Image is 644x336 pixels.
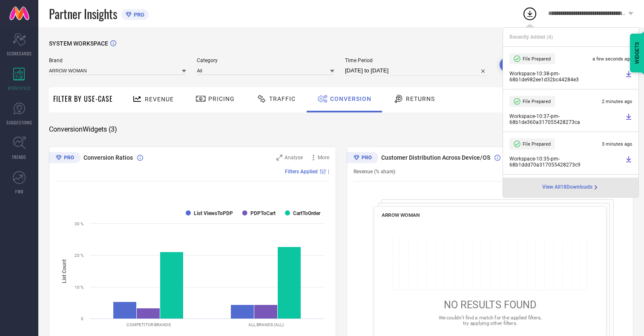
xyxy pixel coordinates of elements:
[347,152,378,165] div: Premium
[7,50,32,57] span: SCORECARDS
[75,221,83,226] text: 30 %
[523,141,551,147] span: File Prepared
[132,11,144,18] span: PRO
[248,322,284,327] text: ALL BRANDS (ALL)
[406,95,435,102] span: Returns
[542,184,599,191] a: View All18Downloads
[276,155,282,161] svg: Zoom
[522,6,538,21] div: Open download list
[328,169,329,175] span: |
[285,155,303,161] span: Analyse
[625,71,632,83] a: Download
[438,315,541,326] span: We couldn’t find a match for the applied filters, try applying other filters.
[53,94,113,104] span: Filter By Use-Case
[197,57,334,63] span: Category
[49,57,186,63] span: Brand
[602,99,632,104] span: 2 minutes ago
[194,210,233,216] text: List ViewsToPDP
[15,188,23,195] span: FWD
[523,56,551,62] span: File Prepared
[354,169,395,175] span: Revenue (% share)
[500,57,546,72] button: Search
[285,169,318,175] span: Filters Applied
[49,125,117,134] span: Conversion Widgets ( 3 )
[8,85,31,91] span: WORKSPACE
[330,95,371,102] span: Conversion
[49,5,117,23] span: Partner Insights
[75,253,83,258] text: 20 %
[83,154,133,161] span: Conversion Ratios
[381,154,490,161] span: Customer Distribution Across Device/OS
[12,154,26,160] span: TRENDS
[81,316,83,321] text: 0
[250,210,276,216] text: PDPToCart
[509,71,623,83] span: Workspace - 10:38-pm - 68b1de982ee1d32bc44284e3
[509,34,553,40] span: Recently Added ( 4 )
[523,99,551,104] span: File Prepared
[293,210,321,216] text: CartToOrder
[345,66,489,76] input: Select time period
[6,119,32,126] span: SUGGESTIONS
[592,56,632,62] span: a few seconds ago
[345,57,489,63] span: Time Period
[625,113,632,125] a: Download
[625,156,632,168] a: Download
[61,259,67,283] tspan: List Count
[318,155,329,161] span: More
[145,96,174,103] span: Revenue
[49,40,108,47] span: SYSTEM WORKSPACE
[509,113,623,125] span: Workspace - 10:37-pm - 68b1de360a317055428273ca
[381,212,419,218] span: ARROW WOMAN
[49,152,80,165] div: Premium
[509,156,623,168] span: Workspace - 10:35-pm - 68b1ddd70a317055428273c9
[208,95,235,102] span: Pricing
[542,184,599,191] div: Open download page
[269,95,296,102] span: Traffic
[75,285,83,290] text: 10 %
[443,299,536,311] span: NO RESULTS FOUND
[542,184,592,191] span: View All 18 Downloads
[126,322,171,327] text: COMPETITOR BRANDS
[602,141,632,147] span: 3 minutes ago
